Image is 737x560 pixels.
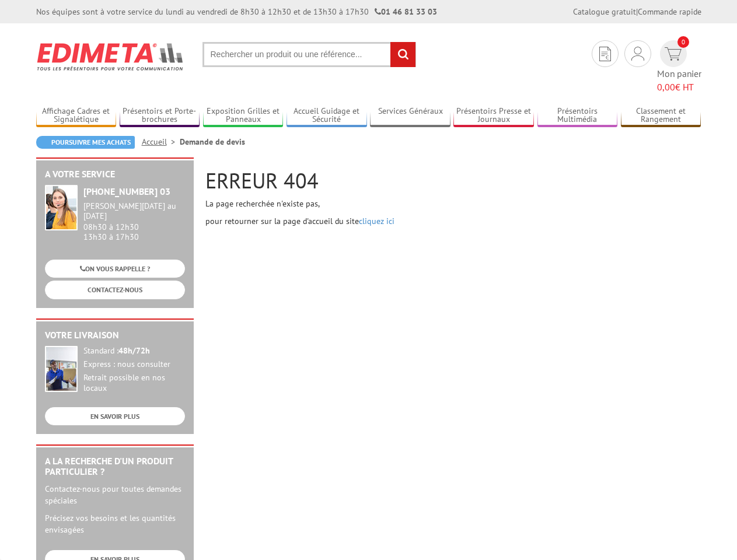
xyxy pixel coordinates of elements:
[203,106,284,125] a: Exposition Grilles et Panneaux
[36,6,437,17] div: Nos équipes sont à votre service du lundi au vendredi de 8h30 à 12h30 et de 13h30 à 17h30
[36,35,185,78] img: Edimeta
[45,512,185,535] p: Précisez vos besoins et les quantités envisagées
[657,81,675,93] span: 0,00
[36,106,117,125] a: Affichage Cadres et Signalétique
[359,216,394,226] a: cliquez ici
[180,136,245,148] li: Demande de devis
[537,106,618,125] a: Présentoirs Multimédia
[45,346,78,392] img: widget-livraison.jpg
[665,47,682,61] img: devis rapide
[677,36,689,48] span: 0
[631,47,644,61] img: devis rapide
[453,106,534,125] a: Présentoirs Presse et Journaux
[83,201,185,221] div: [PERSON_NAME][DATE] au [DATE]
[118,345,150,356] strong: 48h/72h
[45,456,185,477] h2: A la recherche d'un produit particulier ?
[573,6,701,17] div: |
[205,198,701,209] p: La page recherchée n'existe pas,
[657,40,701,94] a: devis rapide 0 Mon panier 0,00€ HT
[657,67,701,94] span: Mon panier
[83,346,185,356] div: Standard :
[45,407,185,425] a: EN SAVOIR PLUS
[45,483,185,506] p: Contactez-nous pour toutes demandes spéciales
[370,106,450,125] a: Services Généraux
[45,330,185,341] h2: Votre livraison
[599,47,611,61] img: devis rapide
[202,42,416,67] input: Rechercher un produit ou une référence...
[205,215,701,227] p: pour retourner sur la page d'accueil du site
[45,281,185,299] a: CONTACTEZ-NOUS
[45,185,78,230] img: widget-service.jpg
[36,136,135,149] a: Poursuivre mes achats
[573,6,636,17] a: Catalogue gratuit
[83,359,185,370] div: Express : nous consulter
[638,6,701,17] a: Commande rapide
[83,185,170,197] strong: [PHONE_NUMBER] 03
[142,136,180,147] a: Accueil
[83,373,185,394] div: Retrait possible en nos locaux
[375,6,437,17] strong: 01 46 81 33 03
[120,106,200,125] a: Présentoirs et Porte-brochures
[205,169,701,192] h1: ERREUR 404
[83,201,185,242] div: 08h30 à 12h30 13h30 à 17h30
[45,260,185,278] a: ON VOUS RAPPELLE ?
[45,169,185,180] h2: A votre service
[390,42,415,67] input: rechercher
[621,106,701,125] a: Classement et Rangement
[287,106,367,125] a: Accueil Guidage et Sécurité
[657,80,701,94] span: € HT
